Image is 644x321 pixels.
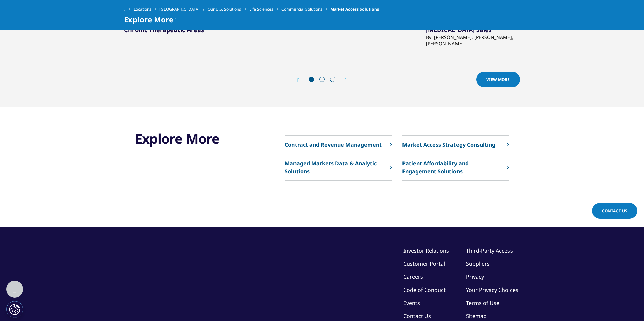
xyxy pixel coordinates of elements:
[285,141,382,149] p: Contract and Revenue Management
[124,15,173,23] span: Explore More
[285,136,392,154] a: Contract and Revenue Management
[476,72,520,87] a: View More
[297,77,306,83] div: Previous slide
[281,3,330,15] a: Commercial Solutions
[208,3,249,15] a: Our U.S. Solutions
[466,299,499,307] a: Terms of Use
[402,141,495,149] p: Market Access Strategy Consulting
[466,286,520,294] a: Your Privacy Choices
[403,312,431,320] a: Contact Us
[486,77,510,82] span: View More
[402,136,509,154] a: Market Access Strategy Consulting
[403,299,420,307] a: Events
[159,3,208,15] a: [GEOGRAPHIC_DATA]
[403,247,449,254] a: Investor Relations
[285,154,392,181] a: Managed Markets Data & Analytic Solutions
[466,273,484,280] a: Privacy
[285,159,386,175] p: Managed Markets Data & Analytic Solutions
[330,3,379,15] span: Market Access Solutions
[402,159,503,175] p: Patient Affordability and Engagement Solutions
[466,312,487,320] a: Sitemap
[6,301,23,318] button: Cookies Settings
[133,3,159,15] a: Locations
[135,130,247,147] h3: Explore More
[249,3,281,15] a: Life Sciences
[402,154,509,181] a: Patient Affordability and Engagement Solutions
[466,260,490,267] a: Suppliers
[602,208,627,214] span: Contact Us
[403,260,445,267] a: Customer Portal
[403,286,446,294] a: Code of Conduct
[403,273,423,280] a: Careers
[426,34,520,47] div: By: [PERSON_NAME], [PERSON_NAME], [PERSON_NAME]
[592,203,637,219] a: Contact Us
[466,247,513,254] a: Third-Party Access
[338,77,347,83] div: Next slide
